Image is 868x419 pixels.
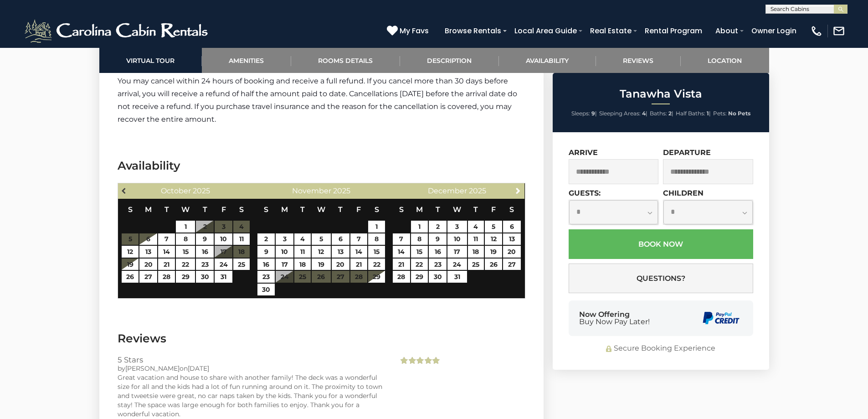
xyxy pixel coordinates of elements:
a: 14 [158,246,175,258]
span: Pets: [713,110,727,117]
img: phone-regular-white.png [810,25,823,37]
a: 4 [294,233,311,245]
a: Reviews [596,48,681,73]
span: Half Baths: [676,110,705,117]
span: Thursday [473,205,478,214]
span: Saturday [375,205,379,214]
a: 6 [332,233,349,245]
a: 10 [276,246,293,258]
a: 25 [468,259,484,270]
a: 15 [368,246,385,258]
h3: Reviews [118,331,525,347]
a: 16 [196,246,214,258]
a: 7 [158,233,175,245]
a: 1 [411,221,428,233]
li: | [571,108,597,119]
strong: 1 [707,110,709,117]
a: 26 [485,259,502,270]
a: 21 [393,259,410,270]
li: | [599,108,647,119]
a: 24 [215,259,232,270]
span: October [161,186,191,195]
a: 23 [429,259,447,270]
span: Previous [121,187,128,194]
h3: Availability [118,158,525,174]
span: November [292,186,331,195]
li: | [650,108,673,119]
div: Secure Booking Experience [569,343,753,354]
span: Thursday [203,205,207,214]
span: [PERSON_NAME] [125,364,180,372]
img: mail-regular-white.png [832,25,845,37]
a: Amenities [202,48,291,73]
span: Friday [221,205,226,214]
a: Previous [119,185,130,196]
a: 12 [122,246,139,258]
div: Now Offering [579,311,650,326]
a: 3 [447,221,467,233]
a: 31 [215,271,232,283]
a: 18 [294,259,311,270]
a: 28 [393,271,410,283]
span: Sunday [399,205,404,214]
a: 19 [312,259,331,270]
a: 13 [139,246,157,258]
a: 14 [393,246,410,258]
a: 20 [332,259,349,270]
a: 8 [176,233,195,245]
a: 22 [368,259,385,270]
a: 19 [122,259,139,270]
span: Friday [356,205,361,214]
a: 10 [447,233,467,245]
a: 20 [503,246,521,258]
span: Tuesday [436,205,440,214]
span: Sunday [128,205,133,214]
a: Location [681,48,769,73]
a: 27 [503,259,521,270]
a: 11 [468,233,484,245]
span: My Favs [400,25,429,36]
a: 2 [429,221,447,233]
label: Guests: [569,189,601,197]
a: 16 [429,246,447,258]
span: Wednesday [181,205,190,214]
a: 1 [368,221,385,233]
a: 7 [350,233,367,245]
span: 2025 [193,186,210,195]
a: 19 [485,246,502,258]
strong: No Pets [728,110,750,117]
a: 14 [350,246,367,258]
a: 23 [196,259,214,270]
a: 8 [411,233,428,245]
a: Description [400,48,499,73]
span: [DATE] [188,364,209,372]
h3: 5 Stars [118,356,385,364]
a: 17 [276,259,293,270]
a: 30 [429,271,447,283]
span: Friday [491,205,496,214]
a: 4 [468,221,484,233]
a: 31 [447,271,467,283]
span: December [428,186,467,195]
label: Children [663,189,704,197]
a: 30 [257,284,275,295]
a: 21 [350,259,367,270]
span: You may cancel within 24 hours of booking and receive a full refund. If you cancel more than 30 d... [118,77,517,124]
strong: 2 [668,110,672,117]
a: Real Estate [586,23,636,39]
a: 20 [139,259,157,270]
span: Tuesday [300,205,305,214]
a: 7 [393,233,410,245]
span: Monday [416,205,423,214]
a: 29 [368,271,385,283]
a: 23 [257,271,275,283]
a: 12 [485,233,502,245]
a: 3 [276,233,293,245]
button: Questions? [569,264,753,293]
a: 6 [503,221,521,233]
a: Rental Program [640,23,707,39]
a: 30 [196,271,214,283]
a: 25 [233,259,250,270]
strong: 4 [642,110,646,117]
a: 21 [158,259,175,270]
